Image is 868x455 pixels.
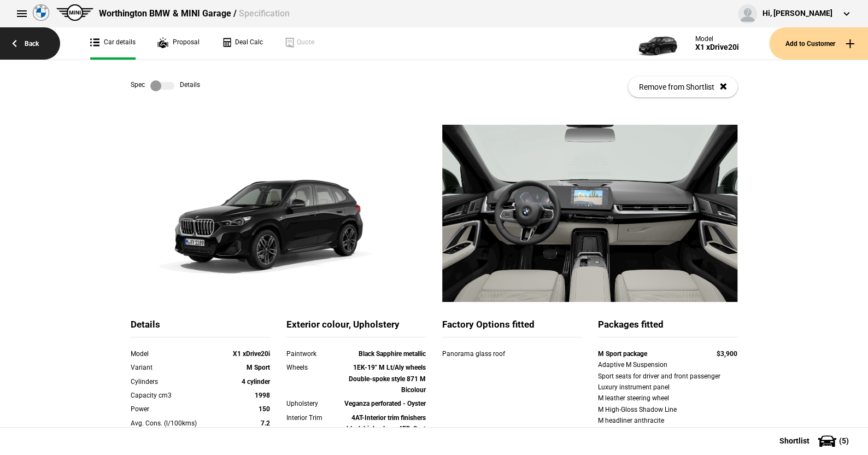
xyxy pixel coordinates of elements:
div: Details [131,318,270,337]
strong: M Sport package [598,350,647,358]
strong: 1998 [255,392,270,399]
div: Cylinders [131,376,214,387]
div: X1 xDrive20i [695,43,739,52]
strong: Veganza perforated - Oyster [344,400,426,407]
div: Packages fitted [598,318,737,337]
button: Remove from Shortlist [628,77,737,97]
div: Panorama glass roof [442,348,540,359]
strong: 150 [259,405,270,413]
strong: X1 xDrive20i [233,350,270,358]
div: Interior Trim [286,412,342,423]
div: Factory Options fitted [442,318,582,337]
strong: $3,900 [717,350,737,358]
div: Spec Details [131,80,200,91]
div: Capacity cm3 [131,390,214,401]
img: mini.png [56,4,93,21]
img: bmw.png [33,4,49,21]
button: Add to Customer [769,27,868,60]
span: Specification [238,8,289,19]
div: Model [131,348,214,359]
strong: Black Sapphire metallic [359,350,426,358]
a: Proposal [157,27,200,60]
strong: 7.2 [261,419,270,427]
strong: 4 cylinder [242,378,270,386]
strong: 1EK-19" M Lt/Aly wheels Double-spoke style 871 M Bicolour [349,364,426,394]
div: Paintwork [286,348,342,359]
div: Upholstery [286,398,342,409]
a: Car details [90,27,136,60]
div: Variant [131,362,214,373]
span: Shortlist [779,437,810,445]
div: Avg. Cons. (l/100kms) [131,418,214,429]
div: Model [695,35,739,43]
div: Worthington BMW & MINI Garage / [99,8,289,20]
button: Shortlist(5) [763,427,868,454]
a: Deal Calc [221,27,263,60]
div: Exterior colour, Upholstery [286,318,426,337]
div: Wheels [286,362,342,373]
div: Hi, [PERSON_NAME] [763,8,832,19]
strong: 4AT-Interior trim finishers black high-gloss, 4FD-Seat adjustment, rear seats [347,414,426,444]
strong: M Sport [247,364,270,371]
div: Power [131,404,214,415]
span: ( 5 ) [839,437,849,445]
